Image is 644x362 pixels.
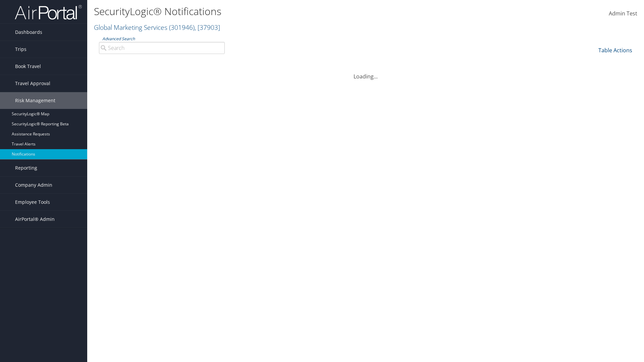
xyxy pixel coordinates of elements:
h1: SecurityLogic® Notifications [94,4,456,18]
div: Loading... [94,64,637,80]
span: Reporting [15,160,37,176]
span: Risk Management [15,92,55,109]
a: Admin Test [609,3,637,24]
a: Global Marketing Services [94,23,220,32]
span: Dashboards [15,24,42,41]
span: ( 301946 ) [169,23,195,32]
img: airportal-logo.png [15,4,82,20]
span: Admin Test [609,10,637,17]
span: Company Admin [15,177,52,193]
a: Table Actions [598,47,632,54]
a: Advanced Search [102,36,135,42]
span: Travel Approval [15,75,50,92]
span: AirPortal® Admin [15,211,55,228]
span: Trips [15,41,26,58]
span: Employee Tools [15,194,50,210]
input: Advanced Search [99,42,225,54]
span: , [ 37903 ] [195,23,220,32]
span: Book Travel [15,58,41,75]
